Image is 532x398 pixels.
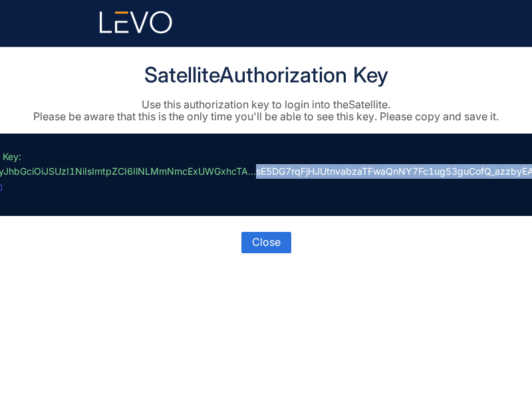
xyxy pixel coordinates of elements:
[241,232,291,253] button: Close
[252,236,281,248] span: Close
